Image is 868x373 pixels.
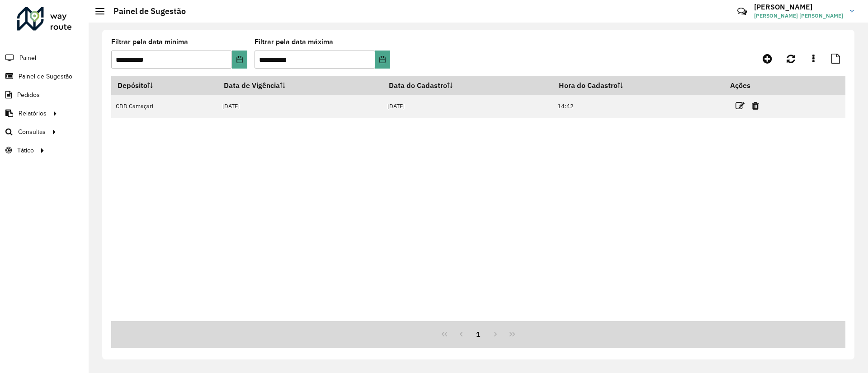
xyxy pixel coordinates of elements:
span: Painel de Sugestão [19,72,72,81]
a: Editar [736,100,745,112]
a: Excluir [752,100,759,112]
th: Hora do Cadastro [552,76,723,95]
span: Pedidos [17,90,40,100]
td: 14:42 [552,95,723,118]
span: Painel [19,53,36,63]
span: Relatórios [19,109,47,118]
td: [DATE] [217,95,382,118]
a: Contato Rápido [732,2,752,21]
label: Filtrar pela data máxima [255,37,333,47]
button: Choose Date [375,51,390,69]
td: CDD Camaçari [111,95,217,118]
h3: [PERSON_NAME] [754,3,843,11]
th: Ações [724,76,778,95]
th: Depósito [111,76,217,95]
button: 1 [470,326,487,343]
label: Filtrar pela data mínima [111,37,188,47]
th: Data de Vigência [217,76,382,95]
td: [DATE] [382,95,552,118]
span: Consultas [18,127,46,137]
button: Choose Date [232,51,247,69]
th: Data do Cadastro [382,76,552,95]
span: Tático [17,146,34,155]
span: [PERSON_NAME] [PERSON_NAME] [754,12,843,20]
h2: Painel de Sugestão [104,6,186,16]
